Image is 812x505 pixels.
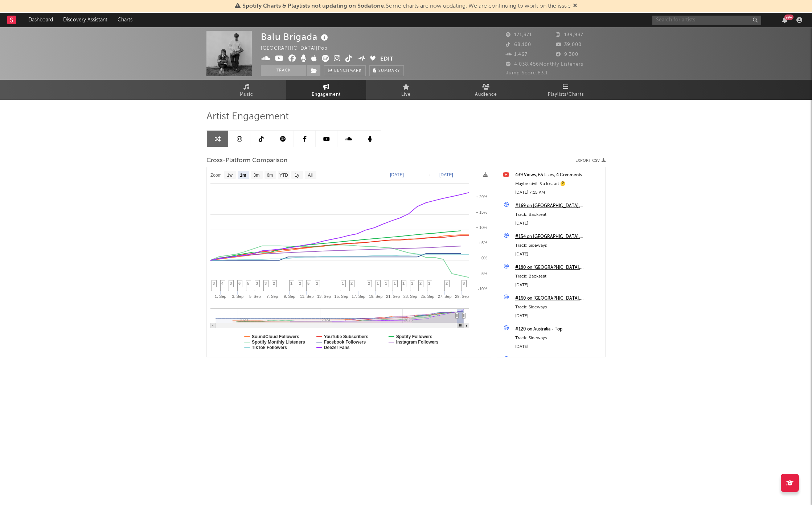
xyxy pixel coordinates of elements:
[476,225,488,230] text: + 10%
[312,90,341,99] span: Engagement
[206,156,287,165] span: Cross-Platform Comparison
[252,334,299,339] text: SoundCloud Followers
[401,90,411,99] span: Live
[368,281,370,286] span: 2
[386,294,400,299] text: 21. Sep
[256,281,258,286] span: 3
[475,90,497,99] span: Audience
[213,281,215,286] span: 3
[480,271,487,276] text: -5%
[515,342,602,351] div: [DATE]
[515,250,602,259] div: [DATE]
[23,13,58,27] a: Dashboard
[261,31,330,43] div: Balu Brigada
[261,65,306,76] button: Track
[206,112,289,121] span: Artist Engagement
[206,80,286,100] a: Music
[478,241,488,245] text: + 5%
[515,272,602,281] div: Track: Backseat
[402,281,405,286] span: 1
[273,281,275,286] span: 2
[515,171,602,180] a: 439 Views, 65 Likes, 4 Comments
[526,80,606,100] a: Playlists/Charts
[369,65,404,76] button: Summary
[515,180,602,188] div: Maybe civil IS a lost art 🤔 #newmusicrelease #sideways #newalbum #band #lyricsvideo #balubrigada
[575,159,606,163] button: Export CSV
[247,281,249,286] span: 5
[784,15,793,20] div: 99 +
[238,281,241,286] span: 6
[240,90,253,99] span: Music
[515,312,602,320] div: [DATE]
[476,210,488,214] text: + 15%
[317,294,331,299] text: 13. Sep
[782,17,787,23] button: 99+
[232,294,243,299] text: 3. Sep
[463,281,465,286] span: 8
[240,173,246,178] text: 1m
[515,303,602,312] div: Track: Sideways
[249,294,261,299] text: 5. Sep
[476,194,488,199] text: + 20%
[478,287,487,291] text: -10%
[342,281,344,286] span: 1
[242,3,384,9] span: Spotify Charts & Playlists not updating on Sodatone
[515,263,602,272] a: #180 on [GEOGRAPHIC_DATA], [US_STATE], [GEOGRAPHIC_DATA]
[506,33,532,37] span: 171,371
[300,294,313,299] text: 11. Sep
[252,345,287,350] text: TikTok Followers
[396,334,432,339] text: Spotify Followers
[324,65,366,76] a: Benchmark
[350,281,353,286] span: 2
[227,173,233,178] text: 1w
[419,281,422,286] span: 2
[242,3,571,9] span: : Some charts are now updating. We are continuing to work on the issue
[515,356,602,365] a: #95 on [GEOGRAPHIC_DATA], [GEOGRAPHIC_DATA]
[652,16,761,25] input: Search for artists
[396,340,439,345] text: Instagram Followers
[446,80,526,100] a: Audience
[377,281,379,286] span: 1
[334,67,362,75] span: Benchmark
[308,173,312,178] text: All
[506,71,548,75] span: Jump Score: 83.1
[230,281,232,286] span: 3
[335,294,348,299] text: 15. Sep
[390,172,404,177] text: [DATE]
[515,202,602,210] div: #169 on [GEOGRAPHIC_DATA], [US_STATE], [GEOGRAPHIC_DATA]
[515,233,602,241] a: #154 on [GEOGRAPHIC_DATA], [GEOGRAPHIC_DATA]
[215,294,226,299] text: 1. Sep
[506,42,531,47] span: 68,100
[324,340,366,345] text: Facebook Followers
[394,281,396,286] span: 1
[455,294,469,299] text: 29. Sep
[324,334,369,339] text: YouTube Subscribers
[515,210,602,219] div: Track: Backseat
[366,80,446,100] a: Live
[506,52,528,57] span: 1,467
[290,281,292,286] span: 1
[573,3,577,9] span: Dismiss
[515,325,602,334] a: #120 on Australia - Top
[221,281,223,286] span: 4
[380,55,393,64] button: Edit
[515,334,602,342] div: Track: Sideways
[385,281,387,286] span: 1
[515,294,602,303] a: #160 on [GEOGRAPHIC_DATA], [GEOGRAPHIC_DATA]
[515,281,602,290] div: [DATE]
[556,33,583,37] span: 139,937
[481,256,487,260] text: 0%
[254,173,260,178] text: 3m
[324,345,350,350] text: Deezer Fans
[284,294,295,299] text: 9. Sep
[446,281,448,286] span: 2
[438,294,452,299] text: 27. Sep
[515,241,602,250] div: Track: Sideways
[210,173,222,178] text: Zoom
